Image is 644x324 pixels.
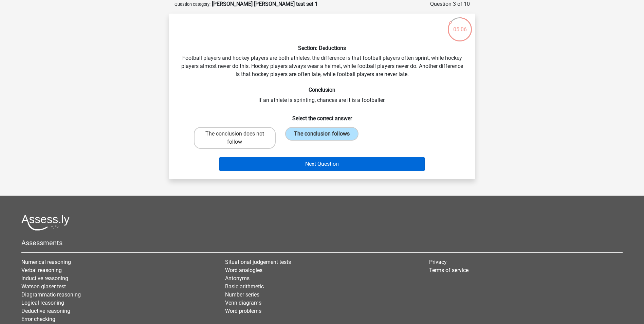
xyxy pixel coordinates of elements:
[225,300,261,306] a: Venn diagrams
[285,127,358,141] label: The conclusion follows
[174,2,210,7] small: Question category:
[21,308,70,314] a: Deductive reasoning
[21,291,81,298] a: Diagrammatic reasoning
[429,267,468,273] a: Terms of service
[225,283,264,290] a: Basic arithmetic
[21,259,71,265] a: Numerical reasoning
[225,291,259,298] a: Number series
[194,127,276,149] label: The conclusion does not follow
[429,259,447,265] a: Privacy
[21,283,66,290] a: Watson glaser test
[225,308,261,314] a: Word problems
[21,267,62,273] a: Verbal reasoning
[225,259,291,265] a: Situational judgement tests
[180,87,464,93] h6: Conclusion
[180,45,464,51] h6: Section: Deductions
[225,275,250,282] a: Antonyms
[212,1,318,7] strong: [PERSON_NAME] [PERSON_NAME] test set 1
[21,239,623,247] h5: Assessments
[172,19,473,174] div: Football players and hockey players are both athletes, the difference is that football players of...
[225,267,262,273] a: Word analogies
[21,215,70,231] img: Assessly logo
[21,300,64,306] a: Logical reasoning
[219,157,425,171] button: Next Question
[447,17,473,34] div: 05:06
[21,275,68,282] a: Inductive reasoning
[180,110,464,122] h6: Select the correct answer
[21,316,55,322] a: Error checking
